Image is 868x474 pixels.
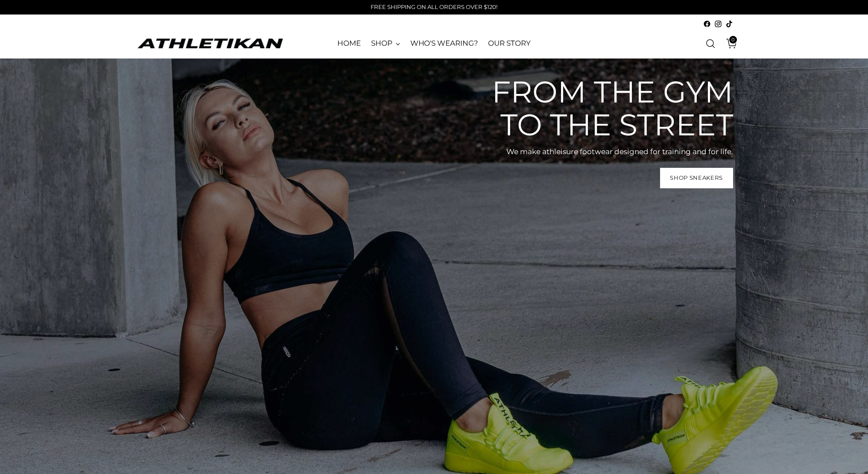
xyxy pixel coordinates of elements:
p: FREE SHIPPING ON ALL ORDERS OVER $120! [371,3,497,12]
a: Open cart modal [720,35,737,52]
p: We make athleisure footwear designed for training and for life. [477,146,733,158]
a: HOME [337,34,361,53]
h2: From the gym to the street [477,76,733,141]
a: SHOP [371,34,400,53]
span: 0 [729,36,737,44]
a: ATHLETIKAN [135,37,285,50]
a: Open search modal [702,35,719,52]
span: Shop Sneakers [670,174,723,182]
a: Shop Sneakers [660,168,733,188]
a: OUR STORY [488,34,530,53]
a: WHO'S WEARING? [410,34,478,53]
